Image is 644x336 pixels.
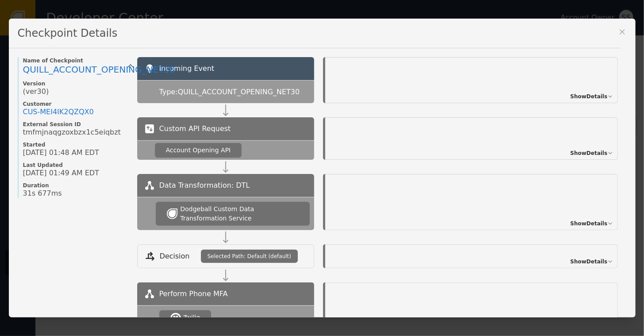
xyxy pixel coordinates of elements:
div: Account Opening API [166,146,231,155]
span: Perform Phone MFA [159,289,228,299]
span: QUILL_ACCOUNT_OPENING_NET30 [23,64,175,75]
span: Data Transformation: DTL [159,180,250,191]
div: Checkpoint Details [9,19,621,48]
span: Show Details [571,220,608,228]
span: [DATE] 01:49 AM EDT [23,169,99,178]
span: Decision [160,251,190,262]
span: Type: QUILL_ACCOUNT_OPENING_NET30 [159,87,300,97]
span: Selected Path: Default (default) [208,252,291,260]
span: Customer [23,100,128,108]
div: Dodgeball Custom Data Transformation Service [180,205,298,223]
a: CUS-MEI4IK2QZQX0 [23,108,94,116]
span: tmfmjnaqgzoxbzx1c5eiqbzt [23,128,121,137]
span: Duration [23,182,128,189]
div: CUS- MEI4IK2QZQX0 [23,108,94,116]
span: Started [23,141,128,148]
span: (ver 30 ) [23,87,49,96]
span: Name of Checkpoint [23,57,128,64]
span: Show Details [571,93,608,100]
span: 31s 677ms [23,189,62,198]
span: Show Details [571,258,608,266]
span: Version [23,80,128,87]
span: [DATE] 01:48 AM EDT [23,148,99,157]
div: Twilio [184,313,201,322]
span: Show Details [571,149,608,157]
span: Custom API Request [159,124,231,134]
a: QUILL_ACCOUNT_OPENING_NET30 [23,64,128,76]
span: Incoming Event [159,64,215,73]
span: External Session ID [23,121,128,128]
span: Last Updated [23,162,128,169]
